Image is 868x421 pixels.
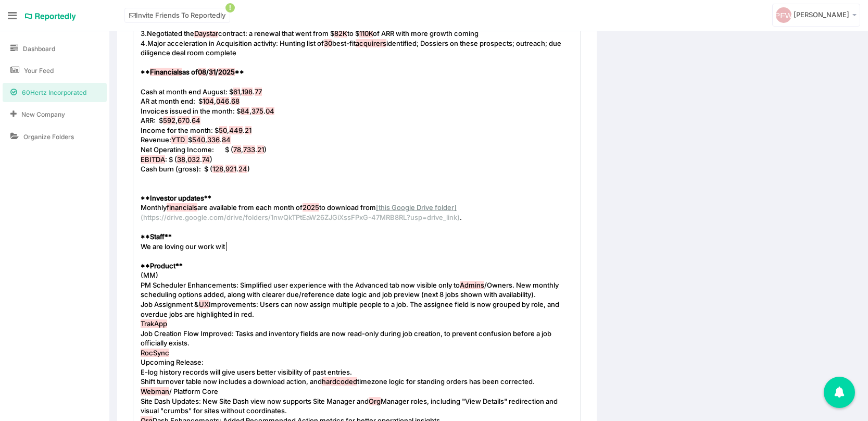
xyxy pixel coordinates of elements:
[231,97,240,105] span: 68
[141,203,462,221] span: Monthly are available from each month of to download from .
[216,97,229,105] span: 046
[23,44,55,53] span: Dashboard
[185,213,207,221] span: google
[141,116,202,125] span: ARR: $ , .
[422,213,457,221] span: =drive_link
[3,83,107,102] a: 60Hertz Incorporated
[21,110,65,119] span: New Company
[271,213,368,221] span: 1nwQkTPtEaW26ZJGiXssFPxG
[150,232,165,241] span: Staff
[359,29,373,38] span: 110K
[3,39,107,58] a: Dashboard
[141,135,232,144] span: Revenue: $ , .
[182,68,198,76] span: as of
[225,165,236,173] span: 921
[147,39,324,47] span: Major acceleration in Acquisition activity: Hunting list of
[178,116,190,125] span: 670
[141,319,167,328] span: TrakApp
[150,262,175,270] span: Product
[202,155,210,164] span: 74
[334,29,347,38] span: 82K
[332,39,356,47] span: best-fit
[368,213,371,221] span: -
[3,105,107,124] a: New Company
[203,97,214,105] span: 104
[794,10,849,19] span: [PERSON_NAME]
[23,132,74,141] span: Organize Folders
[24,66,54,75] span: Your Feed
[141,88,262,96] span: Cash at month end August: $ , .
[772,4,860,27] a: [PERSON_NAME]
[198,68,206,76] span: 08
[141,368,352,376] span: E-log history records will give users better visibility of past entries.
[222,135,231,144] span: 84
[255,88,262,96] span: 77
[376,203,379,212] span: [
[141,358,204,366] span: Upcoming Release:
[219,126,227,134] span: 50
[141,377,535,386] span: Shift turnover table now includes a download action, and timezone logic for standing orders has b...
[143,213,159,221] span: https
[141,155,212,164] span: : $ ( , . )
[24,8,77,26] a: Reportedly
[407,213,410,221] span: ?
[233,145,241,154] span: 78
[457,213,460,221] span: )
[124,8,230,23] a: Invite Friends To Reportedly!
[207,213,271,221] span: .com/drive/folders/
[225,3,235,13] span: !
[369,397,381,405] span: Org
[192,116,200,125] span: 64
[324,39,332,47] span: 30
[141,145,267,154] span: Net Operating Income: $ ( , . )
[216,68,218,76] span: /
[141,397,559,415] span: Site Dash Updates: New Site Dash view now supports Site Manager and Manager roles, including "Vie...
[141,126,253,134] span: Income for the month: $ , .
[241,107,249,115] span: 84
[373,29,479,38] span: of ARR with more growth coming
[141,329,553,348] span: Job Creation Flow Improved: Tasks and inventory fields are now read-only during job creation, to ...
[150,194,204,202] span: Investor updates
[177,155,185,164] span: 38
[218,68,235,76] span: 2025
[3,61,107,80] a: Your Feed
[303,203,319,212] span: 2025
[141,107,276,115] span: Invoices issued in the month: $ , .
[207,135,220,144] span: 336
[167,203,197,212] span: financials
[229,126,243,134] span: 449
[141,387,169,395] span: Webman
[206,68,209,76] span: /
[218,29,334,38] span: contract: a renewal that went from $
[238,165,247,173] span: 24
[251,107,263,115] span: 375
[163,116,175,125] span: 592
[141,39,147,47] span: 4.
[322,377,357,386] span: hardcoded
[141,39,563,57] span: identified; Dossiers on these prospects; outreach; due diligence deal room complete
[347,29,359,38] span: to $
[141,271,158,279] span: (MM)
[150,68,182,76] span: Financials
[159,213,185,221] span: ://drive.
[3,127,107,146] a: Organize Folders
[242,88,253,96] span: 198
[192,135,205,144] span: 540
[141,281,560,299] span: PM Scheduler Enhancements: Simplified user experience with the Advanced tab now visible only to /...
[141,300,561,318] span: Job Assignment & Improvements: Users can now assign multiple people to a job. The assignee field ...
[243,145,255,154] span: 733
[209,68,216,76] span: 31
[141,97,241,105] span: AR at month end: $ , .
[141,349,169,357] span: RocSync
[776,7,791,23] img: svg+xml;base64,PD94bWwgdmVyc2lvbj0iMS4wIiBlbmNvZGluZz0iVVRGLTgiPz4KICAgICAg%0APHN2ZyB2ZXJzaW9uPSI...
[187,155,200,164] span: 032
[141,387,218,395] span: / Platform Core
[147,29,194,38] span: Negotiated the
[141,213,143,221] span: (
[266,107,274,115] span: 04
[454,203,457,212] span: ]
[22,88,86,97] span: 60Hertz Incorporated
[199,300,209,308] span: UX
[379,203,454,212] span: this Google Drive folder
[257,145,264,154] span: 21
